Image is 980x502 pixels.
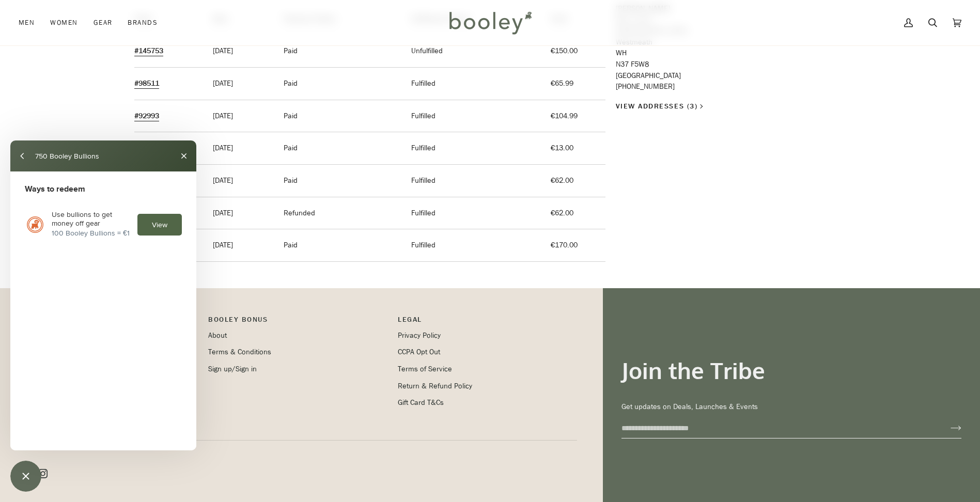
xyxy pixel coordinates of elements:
[134,46,163,56] a: #145753
[401,165,540,197] td: Fulfilled
[401,197,540,229] td: Fulfilled
[401,100,540,132] td: Fulfilled
[621,419,934,438] input: your-email@example.com
[273,132,401,165] td: Paid
[94,18,113,28] span: Gear
[128,18,158,28] span: Brands
[934,420,961,436] button: Join
[203,165,273,197] td: [DATE]
[203,229,273,262] td: [DATE]
[401,132,540,165] td: Fulfilled
[401,229,540,262] td: Fulfilled
[621,401,961,413] p: Get updates on Deals, Launches & Events
[273,35,401,68] td: Paid
[203,197,273,229] td: [DATE]
[273,100,401,132] td: Paid
[208,364,257,374] a: Sign up/Sign in
[208,347,271,357] a: Terms & Conditions
[540,68,605,100] td: €65.99
[540,197,605,229] td: €62.00
[134,111,159,121] a: #92993
[398,398,444,407] a: Gift Card T&Cs
[208,331,227,340] a: About
[273,165,401,197] td: Paid
[273,197,401,229] td: Refunded
[398,381,472,391] a: Return & Refund Policy
[203,132,273,165] td: [DATE]
[10,140,196,450] iframe: Loyalty Program pop-up with ways to earn points and redeem rewards
[398,331,441,340] a: Privacy Policy
[273,229,401,262] td: Paid
[540,132,605,165] td: €13.00
[203,68,273,100] td: [DATE]
[50,18,77,28] span: Women
[398,314,577,330] p: Pipeline_Footer Sub
[203,35,273,68] td: [DATE]
[273,68,401,100] td: Paid
[616,101,703,112] a: View Addresses (3)
[398,364,452,374] a: Terms of Service
[445,8,535,38] img: Booley
[401,68,540,100] td: Fulfilled
[401,35,540,68] td: Unfulfilled
[134,79,159,88] a: #98511
[616,3,846,92] p: Blyry Lower [DEMOGRAPHIC_DATA] Westmeath WH N37 F5W8 [GEOGRAPHIC_DATA] [PHONE_NUMBER]
[621,356,961,385] h3: Join the Tribe
[540,35,605,68] td: €150.00
[540,100,605,132] td: €104.99
[203,100,273,132] td: [DATE]
[540,165,605,197] td: €62.00
[10,461,41,492] iframe: Button to open loyalty program pop-up
[208,314,387,330] p: Booley Bonus
[19,18,35,28] span: Men
[540,229,605,262] td: €170.00
[398,347,440,357] a: CCPA Opt Out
